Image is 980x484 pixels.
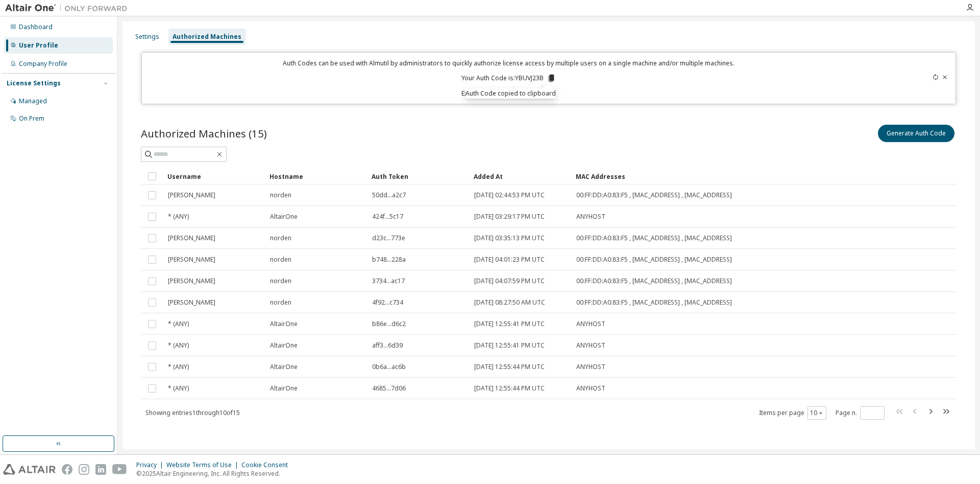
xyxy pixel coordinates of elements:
span: AltairOne [270,320,298,328]
div: Dashboard [19,23,53,31]
span: * (ANY) [168,341,189,350]
div: Website Terms of Use [166,461,241,469]
span: 0b6a...ac6b [372,363,406,371]
span: 00:FF:DD:A0:83:F5 , [MAC_ADDRESS] , [MAC_ADDRESS] [576,277,732,285]
div: License Settings [7,79,61,87]
span: Showing entries 1 through 10 of 15 [145,408,240,417]
div: On Prem [19,114,44,123]
p: Expires in 14 minutes, 46 seconds [148,89,870,98]
div: Hostname [269,168,363,185]
span: norden [270,298,291,307]
span: 424f...5c17 [372,213,403,221]
button: 10 [810,409,824,417]
span: 4f92...c734 [372,298,403,307]
div: Company Profile [19,60,67,68]
span: norden [270,191,291,199]
img: altair_logo.svg [3,464,56,475]
span: ANYHOST [576,341,605,350]
p: © 2025 Altair Engineering, Inc. All Rights Reserved. [136,469,294,478]
div: Auth Token [372,168,465,185]
div: Username [167,168,261,185]
div: Added At [474,168,568,185]
span: norden [270,277,291,285]
span: 00:FF:DD:A0:83:F5 , [MAC_ADDRESS] , [MAC_ADDRESS] [576,191,732,199]
span: 50dd...a2c7 [372,191,406,199]
span: AltairOne [270,363,298,371]
span: Authorized Machines (15) [141,126,267,141]
span: [PERSON_NAME] [168,277,215,285]
span: 4685...7d06 [372,384,406,393]
div: Privacy [136,461,166,469]
span: * (ANY) [168,363,189,371]
span: [PERSON_NAME] [168,256,215,264]
span: ANYHOST [576,384,605,393]
span: [DATE] 12:55:41 PM UTC [474,341,545,350]
img: instagram.svg [79,464,89,475]
span: b748...228a [372,256,406,264]
span: 3734...ac17 [372,277,405,285]
span: [DATE] 04:07:59 PM UTC [474,277,545,285]
span: norden [270,234,291,242]
div: User Profile [19,41,58,50]
span: 00:FF:DD:A0:83:F5 , [MAC_ADDRESS] , [MAC_ADDRESS] [576,256,732,264]
span: norden [270,256,291,264]
div: Managed [19,97,47,105]
span: [DATE] 08:27:50 AM UTC [474,298,545,307]
span: [DATE] 03:29:17 PM UTC [474,213,545,221]
span: d23c...773e [372,234,405,242]
div: MAC Addresses [576,168,849,185]
span: [PERSON_NAME] [168,234,215,242]
span: [DATE] 03:35:13 PM UTC [474,234,545,242]
p: Your Auth Code is: YBUVJ23B [461,74,556,83]
span: * (ANY) [168,213,189,221]
span: Items per page [759,406,826,420]
button: Generate Auth Code [878,125,954,142]
span: [DATE] 12:55:41 PM UTC [474,320,545,328]
span: * (ANY) [168,320,189,328]
span: [PERSON_NAME] [168,191,215,199]
span: [DATE] 12:55:44 PM UTC [474,363,545,371]
span: Page n. [836,406,885,420]
div: Authorized Machines [173,33,241,41]
span: AltairOne [270,213,298,221]
p: Auth Codes can be used with Almutil by administrators to quickly authorize license access by mult... [148,59,870,67]
img: Altair One [5,3,133,13]
span: b86e...d6c2 [372,320,406,328]
div: Auth Code copied to clipboard [465,88,556,99]
div: Cookie Consent [241,461,294,469]
span: [DATE] 02:44:53 PM UTC [474,191,545,199]
img: youtube.svg [112,464,127,475]
span: 00:FF:DD:A0:83:F5 , [MAC_ADDRESS] , [MAC_ADDRESS] [576,234,732,242]
span: ANYHOST [576,320,605,328]
span: [DATE] 12:55:44 PM UTC [474,384,545,393]
div: Settings [135,33,159,41]
img: linkedin.svg [95,464,106,475]
img: facebook.svg [62,464,72,475]
span: [DATE] 04:01:23 PM UTC [474,256,545,264]
span: [PERSON_NAME] [168,298,215,307]
span: AltairOne [270,341,298,350]
span: * (ANY) [168,384,189,393]
span: ANYHOST [576,213,605,221]
span: AltairOne [270,384,298,393]
span: aff3...6d39 [372,341,403,350]
span: 00:FF:DD:A0:83:F5 , [MAC_ADDRESS] , [MAC_ADDRESS] [576,298,732,307]
span: ANYHOST [576,363,605,371]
